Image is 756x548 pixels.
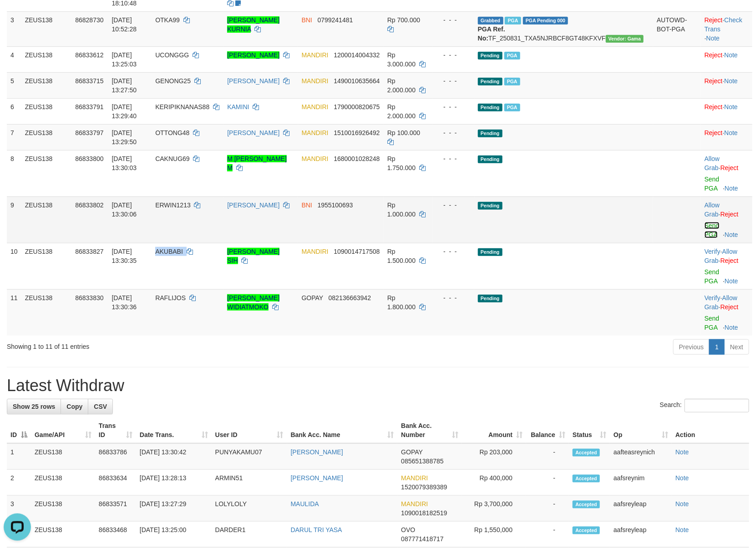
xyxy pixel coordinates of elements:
span: 86833797 [75,129,103,136]
td: 11 [7,289,21,336]
td: Rp 1,550,000 [462,522,526,548]
span: 86828730 [75,16,103,24]
a: Copy [61,399,88,414]
a: Allow Grab [705,294,737,311]
span: Pending [478,248,502,256]
td: aafsreyleap [610,496,672,522]
span: Grabbed [478,17,503,25]
td: aafteasreynich [610,443,672,470]
span: Marked by aafsreyleap [505,17,521,25]
a: Send PGA [705,315,720,331]
div: - - - [436,76,471,85]
a: Allow Grab [705,201,720,218]
td: 86833786 [95,443,136,470]
td: 86833571 [95,496,136,522]
div: - - - [436,293,471,302]
span: PGA Pending [523,17,568,25]
span: OTKA99 [155,16,180,24]
span: [DATE] 13:25:03 [112,51,137,68]
span: Copy 1680001028248 to clipboard [334,155,380,162]
span: · [705,294,737,311]
td: ZEUS138 [21,72,72,98]
span: MANDIRI [302,103,329,111]
a: [PERSON_NAME] WIDIATMOKO [227,294,279,311]
td: 5 [7,72,21,98]
td: - [526,522,569,548]
span: Copy 1790000820675 to clipboard [334,103,380,111]
td: · [701,150,752,196]
a: Note [724,77,738,85]
span: Copy 1090014717508 to clipboard [334,248,380,255]
a: [PERSON_NAME] [227,51,279,59]
td: 10 [7,243,21,289]
span: Copy 1520079389389 to clipboard [401,483,447,491]
td: Rp 400,000 [462,470,526,496]
a: Reject [705,77,723,85]
span: [DATE] 10:52:28 [112,16,137,33]
td: 6 [7,98,21,124]
a: Reject [720,164,739,171]
td: DARDER1 [212,522,287,548]
span: BNI [302,16,312,24]
span: 86833715 [75,77,103,85]
a: Note [675,500,689,508]
td: - [526,470,569,496]
span: Copy 1955100693 to clipboard [318,201,353,209]
div: - - - [436,15,471,25]
div: - - - [436,102,471,111]
td: AUTOWD-BOT-PGA [653,11,701,46]
td: · [701,124,752,150]
span: CAKNUG69 [155,155,189,162]
a: Allow Grab [705,248,737,264]
td: · [701,98,752,124]
span: Accepted [573,449,600,457]
td: TF_250831_TXA5NJRBCF8GT48KFXVF [474,11,653,46]
td: [DATE] 13:30:42 [136,443,212,470]
a: Note [675,448,689,456]
span: Accepted [573,501,600,508]
span: ERWIN1213 [155,201,191,209]
td: 7 [7,124,21,150]
span: Rp 700.000 [387,16,420,24]
span: Rp 1.750.000 [387,155,416,171]
span: 86833827 [75,248,103,255]
th: Date Trans.: activate to sort column ascending [136,417,212,443]
a: Note [725,231,738,238]
span: [DATE] 13:30:35 [112,248,137,264]
span: [DATE] 13:30:06 [112,201,137,218]
th: Bank Acc. Number: activate to sort column ascending [397,417,462,443]
td: ZEUS138 [21,196,72,243]
a: Check Trans [705,16,742,33]
td: 1 [7,443,31,470]
span: · [705,201,720,218]
th: Status: activate to sort column ascending [569,417,610,443]
a: [PERSON_NAME] [227,77,279,85]
td: 86833634 [95,470,136,496]
a: 1 [709,339,725,355]
div: - - - [436,201,471,210]
span: Marked by aafnoeunsreypich [504,78,520,85]
span: KERIPIKNANAS88 [155,103,209,111]
div: Showing 1 to 11 of 11 entries [7,338,308,351]
td: ZEUS138 [21,150,72,196]
span: CSV [94,403,107,410]
th: Amount: activate to sort column ascending [462,417,526,443]
td: ARMIN51 [212,470,287,496]
td: [DATE] 13:25:00 [136,522,212,548]
span: MANDIRI [302,129,329,136]
span: 86833800 [75,155,103,162]
a: Note [675,526,689,533]
td: ZEUS138 [21,243,72,289]
td: ZEUS138 [21,46,72,72]
a: Reject [720,211,739,218]
a: MAULIDA [291,500,319,508]
a: CSV [88,399,113,414]
span: 86833830 [75,294,103,302]
th: User ID: activate to sort column ascending [212,417,287,443]
span: MANDIRI [302,77,329,85]
a: [PERSON_NAME] KURNIA [227,16,279,33]
td: · [701,46,752,72]
label: Search: [660,399,749,412]
span: Rp 3.000.000 [387,51,416,68]
span: Copy 087771418717 to clipboard [401,535,443,543]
